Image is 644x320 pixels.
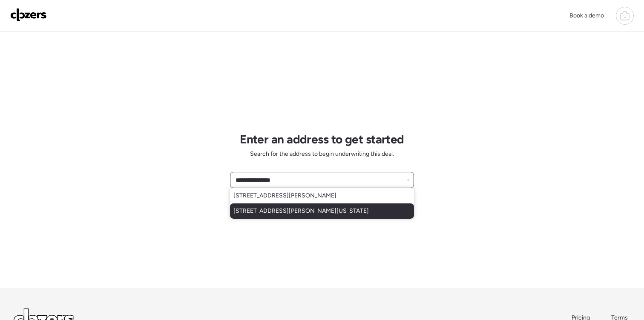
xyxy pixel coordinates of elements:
[240,132,404,146] h1: Enter an address to get started
[250,150,394,158] span: Search for the address to begin underwriting this deal.
[569,12,604,19] span: Book a demo
[233,207,369,215] span: [STREET_ADDRESS][PERSON_NAME][US_STATE]
[10,8,47,22] img: Logo
[233,191,336,200] span: [STREET_ADDRESS][PERSON_NAME]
